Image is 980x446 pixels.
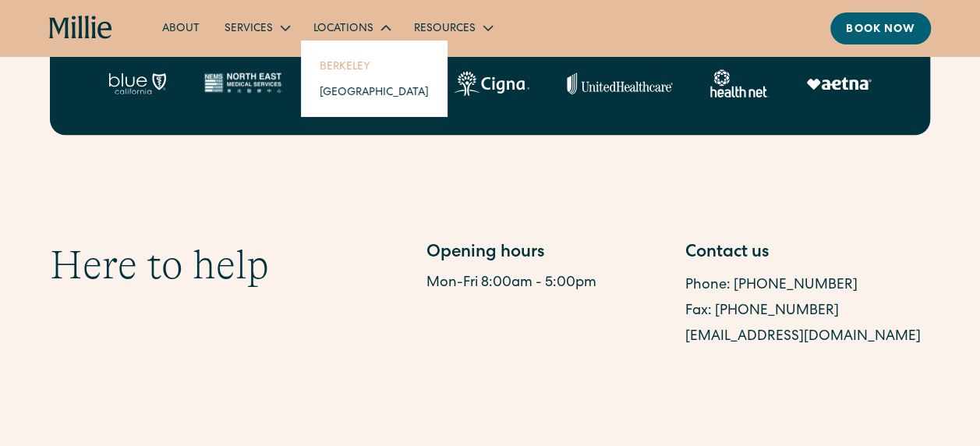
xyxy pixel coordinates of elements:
[426,273,671,294] div: Mon-Fri 8:00am - 5:00pm
[150,15,212,41] a: About
[212,15,301,41] div: Services
[402,15,504,41] div: Resources
[454,71,529,96] img: Cigna logo
[313,21,373,37] div: Locations
[685,304,839,318] a: Fax: [PHONE_NUMBER]
[685,278,858,292] a: Phone: [PHONE_NUMBER]
[567,73,673,94] img: United Healthcare logo
[203,73,281,94] img: North East Medical Services logo
[301,41,448,117] nav: Locations
[301,15,402,41] div: Locations
[307,79,441,104] a: [GEOGRAPHIC_DATA]
[225,21,273,37] div: Services
[49,16,112,41] a: home
[108,73,166,94] img: Blue California logo
[846,22,915,38] div: Book now
[685,330,921,344] a: [EMAIL_ADDRESS][DOMAIN_NAME]
[806,77,872,90] img: Aetna logo
[414,21,476,37] div: Resources
[307,53,441,79] a: Berkeley
[426,241,671,267] div: Opening hours
[710,69,769,97] img: Healthnet logo
[830,12,931,44] a: Book now
[685,241,930,267] div: Contact us
[50,241,269,289] h2: Here to help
